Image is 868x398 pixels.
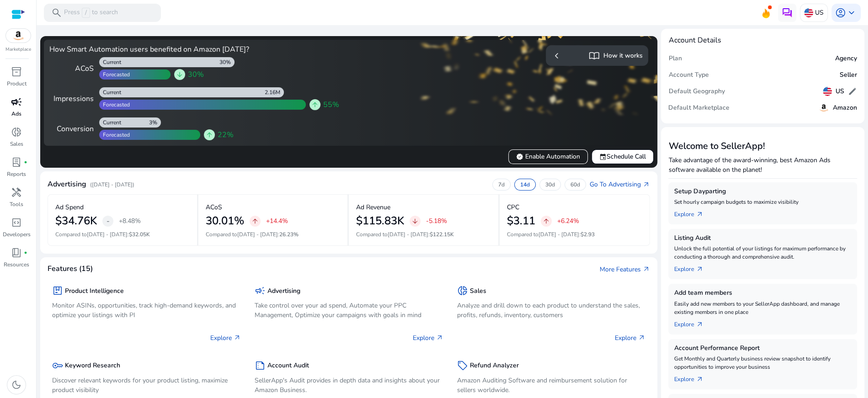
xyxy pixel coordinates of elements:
p: US [815,5,824,21]
h5: Default Marketplace [668,104,729,112]
span: $122.15K [430,231,454,238]
p: +8.48% [119,218,141,224]
h5: Agency [835,55,857,63]
span: account_circle [835,7,846,18]
p: Ads [11,110,21,118]
img: amazon.svg [6,29,31,42]
div: ACoS [49,63,94,74]
h5: Add team members [674,289,852,297]
a: Explorearrow_outward [674,206,710,219]
h5: Setup Dayparting [674,188,852,196]
p: Sales [10,140,23,148]
span: key [52,360,63,371]
span: campaign [11,96,22,107]
h2: $34.76K [55,214,97,228]
span: $2.93 [580,231,595,238]
span: arrow_outward [696,265,703,273]
p: Explore [413,333,443,343]
h5: How it works [603,52,643,60]
div: 2.16M [265,89,284,96]
p: 7d [498,181,505,188]
h4: How Smart Automation users benefited on Amazon [DATE]? [49,45,345,54]
button: eventSchedule Call [591,149,654,164]
p: 30d [545,181,555,188]
p: 60d [570,181,580,188]
div: Current [99,58,121,66]
p: Compared to : [507,230,643,239]
span: donut_small [11,127,22,138]
p: +14.4% [266,218,288,224]
p: Resources [4,260,29,269]
div: Current [99,89,121,96]
h5: Listing Audit [674,234,852,242]
span: [DATE] - [DATE] [87,231,128,238]
p: Ad Spend [55,202,84,212]
div: Current [99,119,121,126]
span: campaign [255,285,266,296]
p: Take control over your ad spend, Automate your PPC Management, Optimize your campaigns with goals... [255,301,443,320]
a: Explorearrow_outward [674,261,710,274]
span: 30% [188,69,204,80]
span: $32.05K [129,231,150,238]
h3: Welcome to SellerApp! [668,141,857,152]
div: Impressions [49,93,94,104]
span: [DATE] - [DATE] [388,231,428,238]
p: +6.24% [557,218,579,224]
a: Explorearrow_outward [674,371,710,384]
span: arrow_outward [436,334,443,341]
div: 3% [149,119,161,126]
p: Developers [3,230,31,239]
p: Get Monthly and Quarterly business review snapshot to identify opportunities to improve your busi... [674,355,852,371]
span: fiber_manual_record [24,251,27,255]
h5: Plan [668,55,682,63]
span: book_4 [11,247,22,258]
span: arrow_outward [696,376,703,383]
span: dark_mode [11,379,22,390]
span: code_blocks [11,217,22,228]
div: Forecasted [99,101,130,108]
a: Explorearrow_outward [674,316,710,329]
h5: Seller [840,71,857,79]
p: -5.18% [426,218,447,224]
span: arrow_outward [643,265,650,273]
p: Explore [210,333,241,343]
p: Compared to : [206,230,341,239]
p: Ad Revenue [356,202,390,212]
span: keyboard_arrow_down [846,7,857,18]
button: verifiedEnable Automation [508,149,588,164]
h5: Account Audit [267,362,309,370]
span: arrow_upward [311,101,319,108]
span: lab_profile [11,157,22,168]
p: Explore [615,333,645,343]
h5: Refund Analyzer [470,362,519,370]
h4: Account Details [668,36,721,45]
span: [DATE] - [DATE] [237,231,278,238]
h4: Advertising [48,180,86,189]
p: Amazon Auditing Software and reimbursement solution for sellers worldwide. [457,376,646,395]
div: Forecasted [99,71,130,78]
p: Analyze and drill down to each product to understand the sales, profits, refunds, inventory, cust... [457,301,646,320]
span: arrow_upward [206,131,213,138]
h5: Keyword Research [65,362,120,370]
span: event [599,153,607,160]
p: Unlock the full potential of your listings for maximum performance by conducting a thorough and c... [674,244,852,261]
span: 22% [218,129,234,140]
h5: Sales [470,287,486,295]
div: Conversion [49,123,94,134]
span: handyman [11,187,22,198]
p: Set hourly campaign budgets to maximize visibility [674,198,852,206]
span: arrow_outward [643,181,650,188]
p: Easily add new members to your SellerApp dashboard, and manage existing members in one place [674,300,852,316]
img: amazon.svg [818,102,829,113]
span: arrow_upward [251,218,259,225]
span: arrow_upward [543,218,550,225]
h5: Account Performance Report [674,345,852,352]
p: CPC [507,202,519,212]
p: Reports [7,170,26,178]
span: fiber_manual_record [24,160,27,164]
p: Compared to : [356,230,491,239]
p: 14d [520,181,530,188]
span: search [51,7,62,18]
span: arrow_downward [411,218,419,225]
p: Product [7,80,27,88]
